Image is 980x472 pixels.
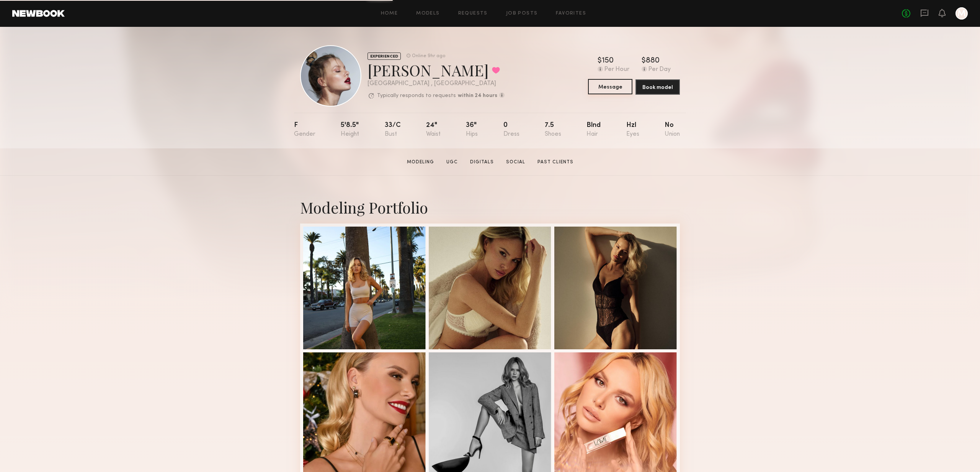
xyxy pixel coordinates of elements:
div: Per Day [648,66,671,73]
div: $ [642,57,646,65]
b: within 24 hours [458,93,497,99]
div: 0 [503,122,519,138]
div: 24" [426,122,441,138]
div: 36" [466,122,478,138]
a: Job Posts [506,11,538,16]
div: EXPERIENCED [367,53,401,60]
div: 5'8.5" [341,122,359,138]
a: M [955,7,968,20]
div: No [665,122,680,138]
a: Social [503,159,528,166]
div: Modeling Portfolio [300,197,680,217]
a: UGC [443,159,461,166]
div: Online 9hr ago [412,54,445,59]
div: 150 [602,57,614,65]
div: F [294,122,315,138]
a: Home [381,11,398,16]
a: Models [416,11,439,16]
div: Blnd [586,122,601,138]
a: Requests [458,11,488,16]
div: 7.5 [545,122,561,138]
div: 33/c [385,122,401,138]
div: 880 [646,57,660,65]
a: Modeling [404,159,437,166]
div: [PERSON_NAME] [367,60,505,80]
p: Typically responds to requests [377,93,456,99]
div: Hzl [626,122,639,138]
div: Per Hour [604,66,629,73]
div: [GEOGRAPHIC_DATA] , [GEOGRAPHIC_DATA] [367,81,505,87]
div: $ [598,57,602,65]
a: Digitals [467,159,497,166]
a: Favorites [556,11,586,16]
button: Message [588,79,632,94]
button: Book model [635,79,680,95]
a: Past Clients [534,159,577,166]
